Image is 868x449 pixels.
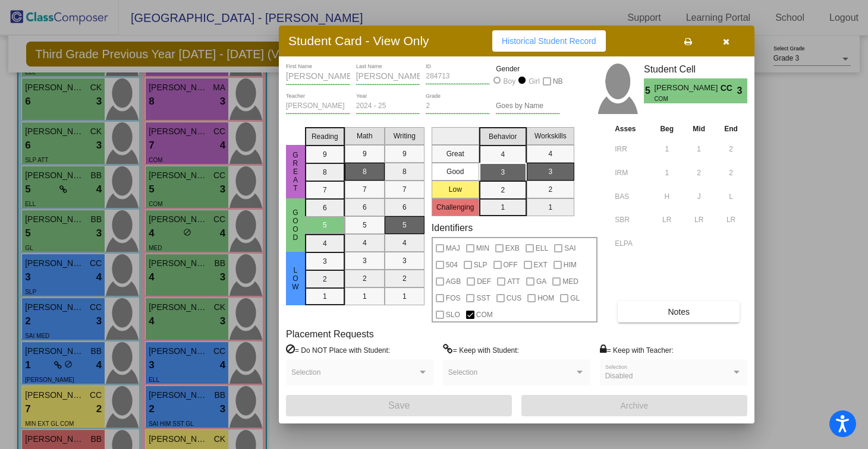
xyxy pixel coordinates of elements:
span: Archive [621,401,649,410]
span: COM [476,308,493,322]
button: Historical Student Record [492,30,606,52]
span: CC [721,82,737,94]
span: Save [388,400,410,410]
span: EXB [505,241,520,255]
input: assessment [615,211,647,229]
span: Low [290,266,301,291]
th: Mid [683,122,715,135]
label: = Keep with Teacher: [600,344,674,356]
input: assessment [615,140,647,158]
span: COM [654,94,712,103]
span: CUS [507,291,521,305]
h3: Student Card - View Only [288,33,429,48]
div: Girl [528,76,540,87]
span: DEF [477,274,491,289]
span: MIN [476,241,489,255]
span: MAJ [446,241,460,255]
span: ATT [507,274,520,289]
span: HIM [564,258,577,272]
label: Identifiers [432,222,473,233]
h3: Student Cell [644,64,747,75]
span: GA [536,274,546,289]
span: Historical Student Record [502,36,596,46]
span: SAI [564,241,575,255]
span: Great [290,151,301,192]
label: = Do NOT Place with Student: [286,344,390,356]
span: HOM [537,291,554,305]
input: teacher [286,102,350,110]
input: assessment [615,235,647,252]
span: GL [570,291,580,305]
span: FOS [446,291,461,305]
span: SLO [446,308,460,322]
input: year [356,102,420,110]
span: ELL [536,241,548,255]
label: = Keep with Student: [443,344,519,356]
input: goes by name [496,102,560,110]
span: Notes [668,307,690,317]
div: Boy [503,76,516,87]
span: AGB [446,274,461,289]
span: OFF [504,258,518,272]
span: [PERSON_NAME] [654,82,720,94]
button: Save [286,395,512,416]
th: End [715,122,747,135]
th: Asses [612,122,650,135]
span: EXT [534,258,548,272]
span: MED [562,274,578,289]
span: 504 [446,258,458,272]
span: 5 [644,84,654,98]
span: NB [553,74,563,88]
th: Beg [650,122,683,135]
span: SLP [474,258,488,272]
button: Archive [521,395,747,416]
span: 3 [737,84,747,98]
input: Enter ID [426,72,490,81]
label: Placement Requests [286,328,374,340]
span: Good [290,208,301,242]
button: Notes [618,301,740,322]
span: SST [476,291,490,305]
input: grade [426,102,490,110]
input: assessment [615,188,647,205]
span: Disabled [605,372,633,380]
input: assessment [615,164,647,182]
mat-label: Gender [496,64,560,74]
